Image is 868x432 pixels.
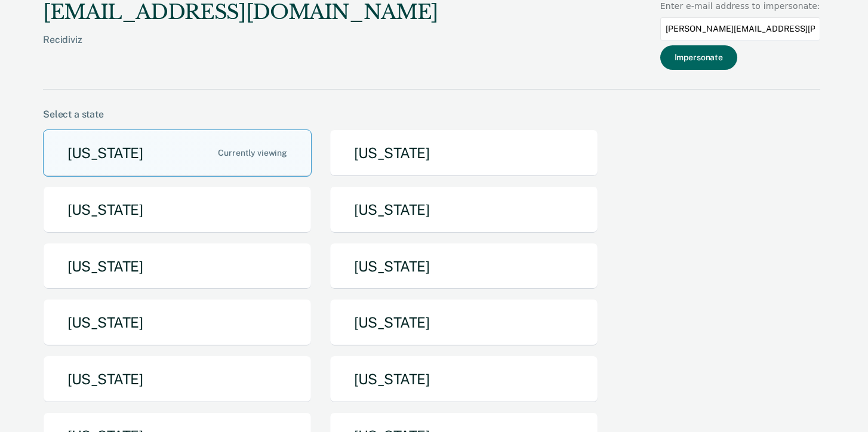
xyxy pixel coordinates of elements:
[43,243,312,290] button: [US_STATE]
[330,186,598,233] button: [US_STATE]
[43,356,312,403] button: [US_STATE]
[330,243,598,290] button: [US_STATE]
[43,34,438,64] div: Recidiviz
[660,17,820,41] input: Enter an email to impersonate...
[330,129,598,177] button: [US_STATE]
[43,186,312,233] button: [US_STATE]
[330,299,598,346] button: [US_STATE]
[660,45,737,70] button: Impersonate
[43,299,312,346] button: [US_STATE]
[43,129,312,177] button: [US_STATE]
[43,109,820,120] div: Select a state
[330,356,598,403] button: [US_STATE]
